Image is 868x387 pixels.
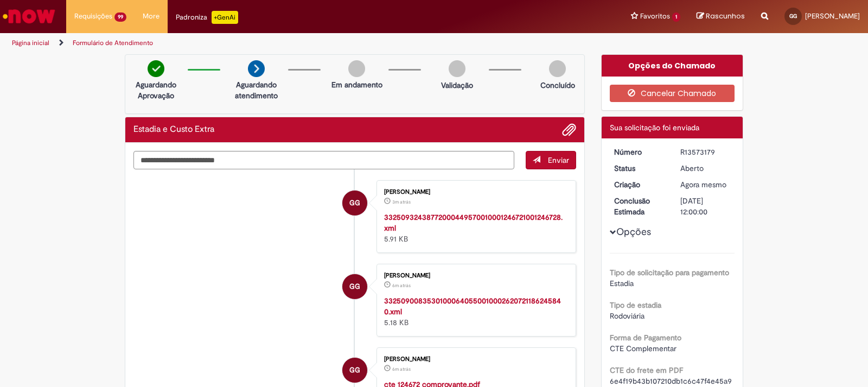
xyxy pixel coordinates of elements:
button: Enviar [526,151,576,169]
div: GILVAN MUNIZ GONCALVES [342,274,367,299]
div: R13573179 [680,147,731,157]
div: 5.91 KB [384,212,565,244]
span: 6m atrás [392,366,411,372]
span: Agora mesmo [680,180,726,189]
textarea: Digite sua mensagem aqui... [133,151,514,169]
span: More [143,11,159,22]
img: check-circle-green.png [148,60,164,77]
p: Validação [441,80,473,91]
span: 1 [672,12,680,22]
div: [PERSON_NAME] [384,189,565,195]
p: Concluído [540,80,575,91]
span: GG [349,274,360,300]
ul: Trilhas de página [8,33,571,53]
a: Rascunhos [697,11,745,22]
p: Aguardando atendimento [230,79,283,101]
span: GG [789,12,797,20]
span: [PERSON_NAME] [805,11,860,21]
b: Tipo de solicitação para pagamento [610,268,729,277]
dt: Conclusão Estimada [606,195,673,217]
div: [DATE] 12:00:00 [680,195,731,217]
div: [PERSON_NAME] [384,272,565,279]
p: +GenAi [212,11,238,24]
div: [PERSON_NAME] [384,356,565,363]
h2: Estadia e Custo Extra Histórico de tíquete [133,125,214,135]
b: CTE do frete em PDF [610,365,683,375]
span: Estadia [610,278,634,288]
a: 33250900835301000640550010002620721186245840.xml [384,296,561,316]
span: GG [349,190,360,216]
div: GILVAN MUNIZ GONCALVES [342,191,367,215]
dt: Status [606,163,673,174]
time: 27/09/2025 15:11:42 [392,199,411,205]
div: Padroniza [176,11,238,24]
img: arrow-next.png [248,60,265,77]
span: 99 [114,12,126,22]
div: 5.18 KB [384,295,565,328]
b: Forma de Pagamento [610,333,681,342]
span: Requisições [74,11,112,22]
img: img-circle-grey.png [348,60,365,77]
dt: Número [606,147,673,157]
span: 6m atrás [392,282,411,289]
img: ServiceNow [1,5,57,27]
p: Em andamento [331,79,382,90]
p: Aguardando Aprovação [130,79,182,101]
button: Adicionar anexos [562,123,576,137]
div: Aberto [680,163,731,174]
span: GG [349,357,360,383]
a: Página inicial [12,39,49,47]
time: 27/09/2025 15:14:40 [680,180,726,189]
button: Cancelar Chamado [610,85,735,102]
span: CTE Complementar [610,344,676,353]
time: 27/09/2025 15:08:41 [392,282,411,289]
div: 27/09/2025 15:14:40 [680,179,731,190]
span: Rascunhos [706,11,745,21]
a: Formulário de Atendimento [73,39,153,47]
span: Rodoviária [610,311,644,321]
div: Opções do Chamado [602,55,743,77]
b: Tipo de estadia [610,300,661,310]
a: 33250932438772000449570010001246721001246728.xml [384,212,563,233]
div: GILVAN MUNIZ GONCALVES [342,358,367,383]
span: Favoritos [640,11,670,22]
span: Sua solicitação foi enviada [610,123,699,132]
span: Enviar [548,155,569,165]
time: 27/09/2025 15:08:36 [392,366,411,372]
span: 3m atrás [392,199,411,205]
img: img-circle-grey.png [549,60,566,77]
img: img-circle-grey.png [449,60,465,77]
dt: Criação [606,179,673,190]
